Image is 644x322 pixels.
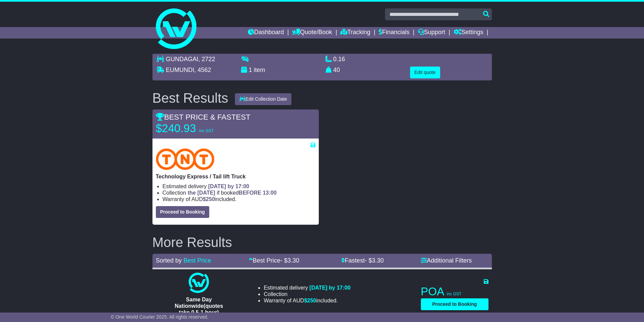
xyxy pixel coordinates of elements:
a: Best Price [184,257,211,264]
span: , 4562 [194,67,211,73]
p: POA [421,285,488,298]
a: Support [418,27,445,39]
a: Fastest- $3.30 [341,257,384,264]
span: 250 [206,196,215,202]
span: 250 [307,298,316,303]
li: Estimated delivery [163,183,315,190]
div: Best Results [149,91,232,105]
p: Technology Express / Tail lift Truck [156,173,315,180]
img: TNT Domestic: Technology Express / Tail lift Truck [156,148,215,170]
span: © One World Courier 2025. All rights reserved. [111,314,209,320]
a: Additional Filters [421,257,472,264]
p: $240.93 [156,122,240,135]
span: GUNDAGAI [166,56,198,63]
li: Warranty of AUD included. [163,196,315,202]
span: 40 [333,67,340,73]
span: BEFORE [239,190,261,196]
span: [DATE] by 17:00 [208,183,249,189]
span: if booked [188,190,277,196]
span: 13:00 [263,190,277,196]
button: Edit quote [410,67,440,78]
span: Sorted by [156,257,182,264]
span: EUMUNDI [166,67,194,73]
li: Estimated delivery [264,284,351,291]
li: Warranty of AUD included. [264,297,351,304]
span: inc GST [199,128,214,133]
span: 0.16 [333,56,345,63]
span: $ [203,196,215,202]
span: item [254,67,265,73]
a: Financials [379,27,409,39]
button: Edit Collection Date [235,93,291,105]
span: inc GST [447,292,461,296]
span: the [DATE] [188,190,215,196]
span: - $ [365,257,384,264]
button: Proceed to Booking [156,206,209,218]
span: - $ [280,257,299,264]
span: Same Day Nationwide(quotes take 0.5-1 hour) [175,297,223,315]
a: Dashboard [248,27,284,39]
span: [DATE] by 17:00 [309,285,351,291]
h2: More Results [152,235,492,250]
button: Proceed to Booking [421,298,488,310]
a: Settings [454,27,483,39]
span: , 2722 [198,56,215,63]
li: Collection [163,190,315,196]
span: 1 [249,67,252,73]
a: Tracking [340,27,370,39]
span: 3.30 [287,257,299,264]
li: Collection [264,291,351,297]
span: $ [304,298,316,303]
img: One World Courier: Same Day Nationwide(quotes take 0.5-1 hour) [189,273,209,293]
span: BEST PRICE & FASTEST [156,113,251,121]
span: 3.30 [372,257,384,264]
a: Quote/Book [292,27,332,39]
a: Best Price- $3.30 [249,257,299,264]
